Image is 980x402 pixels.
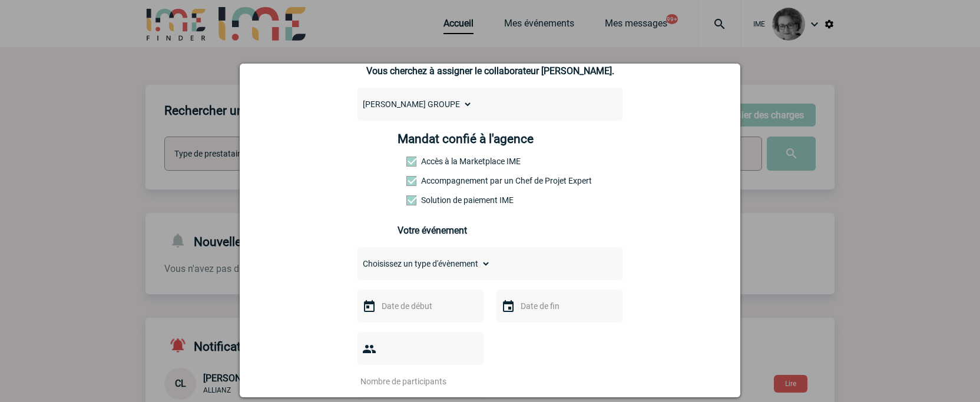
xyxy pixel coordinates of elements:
[379,298,460,314] input: Date de début
[406,195,458,205] label: Conformité aux process achat client, Prise en charge de la facturation, Mutualisation de plusieur...
[357,374,468,389] input: Nombre de participants
[357,65,623,77] p: Vous cherchez à assigner le collaborateur [PERSON_NAME].
[518,298,599,314] input: Date de fin
[398,225,583,236] h3: Votre événement
[406,157,458,166] label: Accès à la Marketplace IME
[406,176,458,185] label: Prestation payante
[398,132,534,146] h4: Mandat confié à l'agence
